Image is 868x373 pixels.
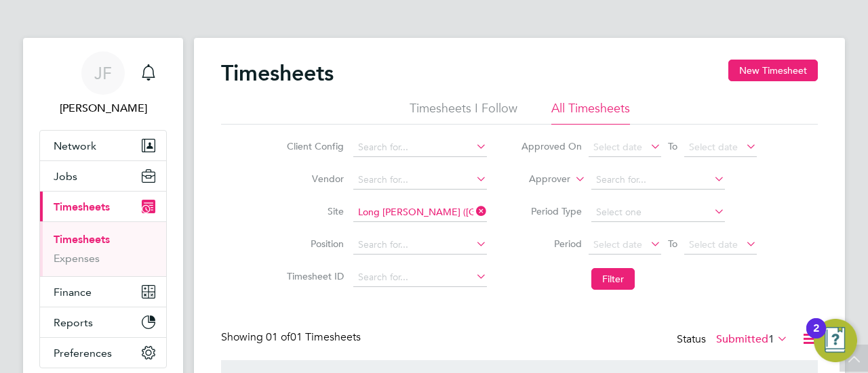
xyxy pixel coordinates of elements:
[353,171,487,190] input: Search for...
[283,173,344,185] label: Vendor
[39,100,167,116] span: Jo Flockhart
[551,100,630,125] li: All Timesheets
[54,170,77,183] span: Jobs
[54,233,110,246] a: Timesheets
[94,64,112,82] span: JF
[353,236,487,255] input: Search for...
[689,238,738,250] span: Select date
[768,332,774,346] span: 1
[54,252,100,265] a: Expenses
[689,141,738,153] span: Select date
[221,330,363,345] div: Showing
[716,332,788,346] label: Submitted
[353,203,487,222] input: Search for...
[521,205,582,217] label: Period Type
[266,330,290,344] span: 01 of
[40,277,166,307] button: Finance
[521,238,582,250] label: Period
[353,138,487,157] input: Search for...
[410,100,517,125] li: Timesheets I Follow
[593,238,642,250] span: Select date
[40,221,166,276] div: Timesheets
[677,330,791,349] div: Status
[353,268,487,287] input: Search for...
[591,268,635,290] button: Filter
[54,347,112,359] span: Preferences
[814,319,857,362] button: Open Resource Center, 2 new notifications
[664,235,682,253] span: To
[39,51,167,116] a: JF[PERSON_NAME]
[54,316,93,329] span: Reports
[54,200,110,213] span: Timesheets
[40,307,166,337] button: Reports
[221,60,334,87] h2: Timesheets
[40,338,166,368] button: Preferences
[509,173,570,186] label: Approver
[266,330,361,344] span: 01 Timesheets
[521,140,582,152] label: Approved On
[283,270,344,282] label: Timesheet ID
[40,131,166,160] button: Network
[591,203,725,222] input: Select one
[54,139,96,152] span: Network
[813,328,819,346] div: 2
[54,286,92,299] span: Finance
[283,205,344,217] label: Site
[593,141,642,153] span: Select date
[591,171,725,190] input: Search for...
[40,161,166,191] button: Jobs
[40,192,166,221] button: Timesheets
[283,238,344,250] label: Position
[728,60,818,81] button: New Timesheet
[283,140,344,152] label: Client Config
[664,137,682,155] span: To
